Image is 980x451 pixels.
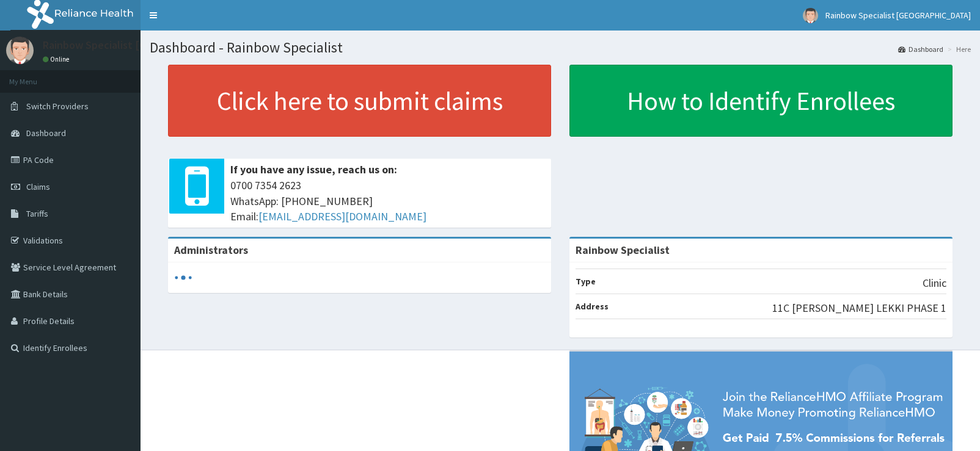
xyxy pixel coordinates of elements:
span: Claims [26,181,50,192]
a: Click here to submit claims [168,65,551,137]
li: Here [945,44,971,54]
p: Rainbow Specialist [GEOGRAPHIC_DATA] [43,40,236,51]
span: Tariffs [26,208,48,219]
h1: Dashboard - Rainbow Specialist [150,40,971,56]
span: 0700 7354 2623 WhatsApp: [PHONE_NUMBER] Email: [230,178,545,225]
span: Switch Providers [26,101,89,112]
a: How to Identify Enrollees [569,65,953,137]
a: Online [43,55,72,63]
svg: audio-loading [174,269,192,287]
span: Rainbow Specialist [GEOGRAPHIC_DATA] [825,10,971,21]
img: User Image [6,37,34,64]
b: Administrators [174,243,248,257]
a: Dashboard [898,44,943,54]
strong: Rainbow Specialist [576,243,670,257]
b: Type [576,276,596,287]
p: Clinic [923,275,946,291]
img: User Image [803,8,818,23]
b: Address [576,301,609,312]
span: Dashboard [26,128,66,139]
p: 11C [PERSON_NAME] LEKKI PHASE 1 [772,300,946,316]
b: If you have any issue, reach us on: [230,162,397,176]
a: [EMAIL_ADDRESS][DOMAIN_NAME] [258,209,426,223]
